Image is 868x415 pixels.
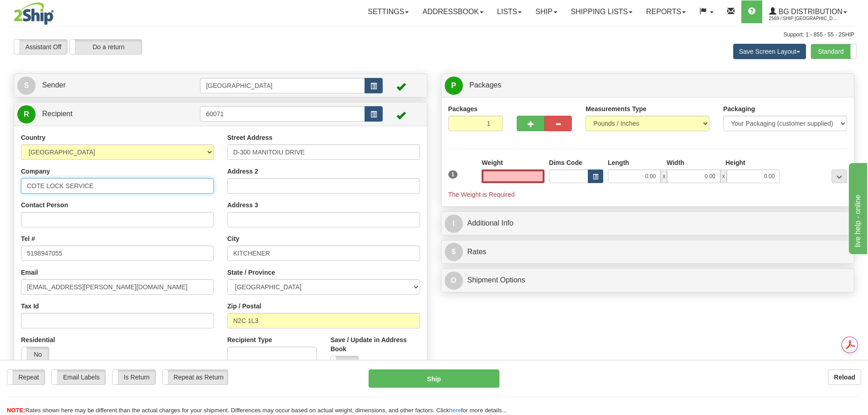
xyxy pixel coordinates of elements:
label: Is Return [113,370,155,384]
label: Tax Id [21,302,39,311]
a: here [449,407,461,414]
label: Country [21,133,46,142]
span: Sender [42,81,66,89]
label: Tel # [21,234,35,243]
span: 2569 / Ship [GEOGRAPHIC_DATA] [769,14,837,23]
a: Shipping lists [564,0,639,23]
a: Settings [361,0,416,23]
button: Reload [828,369,861,385]
a: Lists [490,0,529,23]
label: Address 3 [227,200,258,210]
label: Company [21,167,50,176]
a: IAdditional Info [445,214,851,233]
span: $ [445,243,463,261]
span: O [445,272,463,290]
a: BG Distribution 2569 / Ship [GEOGRAPHIC_DATA] [762,0,854,23]
label: Street Address [227,133,272,142]
button: Ship [369,369,499,388]
label: Packaging [723,104,755,113]
label: Contact Person [21,200,68,210]
span: BG Distribution [776,8,842,15]
label: City [227,234,239,243]
a: Addressbook [416,0,490,23]
span: Packages [469,81,501,89]
label: Address 2 [227,167,258,176]
span: S [17,77,36,95]
div: live help - online [7,5,84,16]
label: Length [608,158,629,167]
input: Enter a location [227,144,420,160]
iframe: chat widget [847,161,867,254]
label: Measurements Type [586,104,647,113]
label: Do a return [70,40,142,54]
label: Dims Code [549,158,582,167]
b: Reload [834,374,855,381]
span: x [720,169,727,183]
label: Height [725,158,745,167]
label: Packages [448,104,478,113]
label: Residential [21,335,55,344]
span: I [445,215,463,233]
img: logo2569.jpg [14,2,54,25]
a: P Packages [445,76,851,95]
span: x [661,169,667,183]
a: Reports [639,0,693,23]
span: P [445,77,463,95]
label: Save / Update in Address Book [330,335,420,354]
label: Repeat as Return [163,370,228,384]
label: Repeat [7,370,45,384]
label: No [21,347,49,362]
a: $Rates [445,243,851,261]
label: Recipient Type [227,335,272,344]
label: Email [21,268,38,277]
label: Width [667,158,684,167]
a: OShipment Options [445,271,851,290]
a: S Sender [17,76,200,95]
a: Ship [529,0,564,23]
label: No [331,356,358,371]
label: Email Labels [52,370,105,384]
span: R [17,105,36,123]
label: State / Province [227,268,275,277]
span: 1 [448,170,458,179]
label: Assistant Off [14,40,67,54]
input: Sender Id [200,78,365,93]
div: ... [832,169,847,183]
a: R Recipient [17,105,180,123]
button: Save Screen Layout [733,44,806,59]
span: The Weight is Required [448,191,515,198]
label: Standard [811,44,856,59]
span: Recipient [42,110,72,118]
input: Recipient Id [200,106,365,122]
label: Weight [482,158,503,167]
label: Zip / Postal [227,302,262,311]
div: Support: 1 - 855 - 55 - 2SHIP [14,31,854,39]
span: NOTE: [7,407,25,414]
